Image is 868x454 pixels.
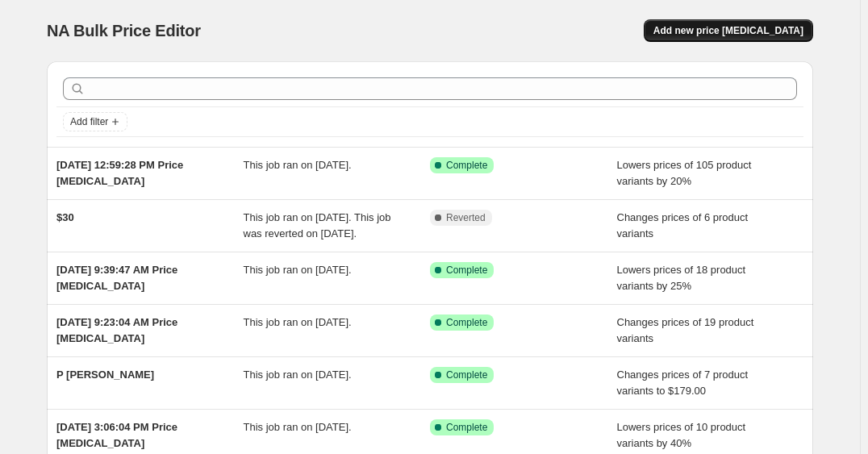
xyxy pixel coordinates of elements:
span: This job ran on [DATE]. [244,264,352,276]
span: This job ran on [DATE]. [244,159,352,171]
span: This job ran on [DATE]. This job was reverted on [DATE]. [244,211,391,239]
span: Complete [446,264,487,277]
span: [DATE] 3:06:04 PM Price [MEDICAL_DATA] [56,421,177,449]
span: Changes prices of 7 product variants to $179.00 [617,369,749,397]
span: Lowers prices of 105 product variants by 20% [617,159,752,187]
span: Complete [446,421,487,434]
span: Complete [446,369,487,381]
span: Changes prices of 6 product variants [617,211,749,239]
button: Add new price [MEDICAL_DATA] [644,19,813,42]
span: [DATE] 12:59:28 PM Price [MEDICAL_DATA] [56,159,183,187]
span: [DATE] 9:23:04 AM Price [MEDICAL_DATA] [56,316,177,344]
span: [DATE] 9:39:47 AM Price [MEDICAL_DATA] [56,264,177,292]
span: P [PERSON_NAME] [56,369,154,381]
span: Complete [446,316,487,329]
span: $30 [56,211,74,223]
span: Reverted [446,211,486,224]
span: Complete [446,159,487,172]
span: This job ran on [DATE]. [244,369,352,381]
span: Lowers prices of 10 product variants by 40% [617,421,746,449]
button: Add filter [63,112,127,131]
span: This job ran on [DATE]. [244,316,352,328]
span: This job ran on [DATE]. [244,421,352,433]
span: Changes prices of 19 product variants [617,316,754,344]
span: Add filter [70,115,108,128]
span: Lowers prices of 18 product variants by 25% [617,264,746,292]
span: Add new price [MEDICAL_DATA] [653,24,803,37]
span: NA Bulk Price Editor [47,22,201,40]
